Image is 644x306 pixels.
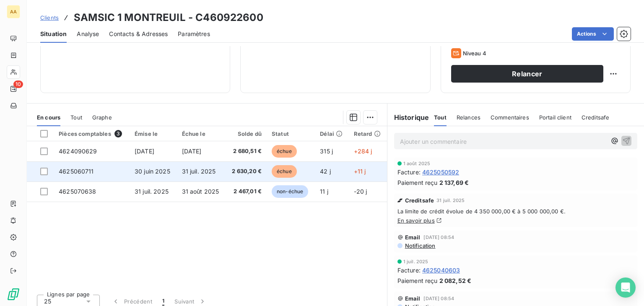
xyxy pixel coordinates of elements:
[422,168,460,176] span: 4625050592
[92,114,112,121] span: Graphe
[40,14,59,21] span: Clients
[439,276,472,285] span: 2 082,52 €
[231,130,262,137] div: Solde dû
[423,296,454,301] span: [DATE] 08:54
[13,80,23,88] span: 10
[40,13,59,22] a: Clients
[539,114,571,121] span: Portail client
[272,165,297,178] span: échue
[439,178,469,187] span: 2 137,69 €
[354,168,366,175] span: +11 j
[272,185,308,198] span: non-échue
[582,114,610,121] span: Creditsafe
[59,168,94,175] span: 4625060711
[405,197,434,204] span: Creditsafe
[7,82,20,96] a: 10
[320,168,331,175] span: 42 j
[615,277,636,298] div: Open Intercom Messenger
[451,65,603,83] button: Relancer
[405,234,421,241] span: Email
[231,187,262,196] span: 2 467,01 €
[397,208,634,215] span: La limite de crédit évolue de 4 350 000,00 € à 5 000 000,00 €.
[397,178,438,187] span: Paiement reçu
[182,148,202,155] span: [DATE]
[162,297,164,306] span: 1
[354,188,367,195] span: -20 j
[320,148,333,155] span: 315 j
[44,297,51,306] span: 25
[182,168,216,175] span: 31 juil. 2025
[114,130,122,137] span: 3
[572,27,614,41] button: Actions
[59,148,97,155] span: 4624090629
[182,130,221,137] div: Échue le
[397,168,421,176] span: Facture :
[37,114,60,121] span: En cours
[135,188,169,195] span: 31 juil. 2025
[457,114,480,121] span: Relances
[109,30,168,38] span: Contacts & Adresses
[178,30,210,38] span: Paramètres
[320,188,328,195] span: 11 j
[231,147,262,156] span: 2 680,51 €
[320,130,343,137] div: Délai
[59,130,125,137] div: Pièces comptables
[182,188,219,195] span: 31 août 2025
[7,288,20,301] img: Logo LeanPay
[404,242,436,249] span: Notification
[74,10,263,25] h3: SAMSIC 1 MONTREUIL - C460922600
[491,114,529,121] span: Commentaires
[405,295,421,302] span: Email
[135,168,170,175] span: 30 juin 2025
[40,30,67,38] span: Situation
[272,145,297,158] span: échue
[70,114,82,121] span: Tout
[423,235,454,240] span: [DATE] 08:54
[422,266,460,275] span: 4625040603
[354,130,382,137] div: Retard
[434,114,447,121] span: Tout
[397,276,438,285] span: Paiement reçu
[397,217,435,224] a: En savoir plus
[59,188,96,195] span: 4625070638
[436,198,465,203] span: 31 juil. 2025
[403,259,428,264] span: 1 juil. 2025
[231,167,262,176] span: 2 630,20 €
[463,50,486,57] span: Niveau 4
[397,266,421,275] span: Facture :
[77,30,99,38] span: Analyse
[135,130,172,137] div: Émise le
[7,5,20,18] div: AA
[135,148,154,155] span: [DATE]
[387,112,429,122] h6: Historique
[403,161,431,166] span: 1 août 2025
[354,148,372,155] span: +284 j
[272,130,310,137] div: Statut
